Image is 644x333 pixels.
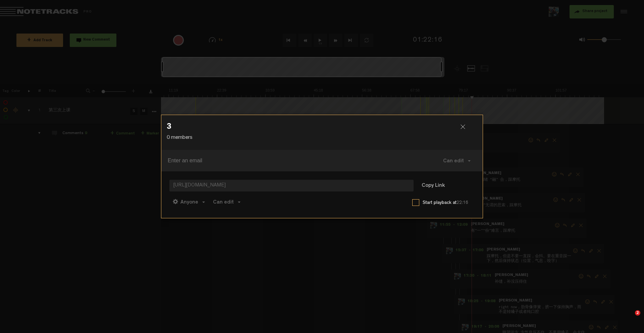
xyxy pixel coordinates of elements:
span: 22:16 [457,201,468,205]
span: 2 [635,310,640,316]
button: Copy Link [415,179,451,193]
label: Start playback at [423,200,475,206]
p: 0 members [167,134,477,142]
span: Can edit [443,159,464,164]
iframe: Intercom live chat [621,310,637,326]
input: Enter an email [168,155,413,166]
button: Anyone [169,194,208,210]
span: [URL][DOMAIN_NAME] [169,180,414,191]
button: Can edit [210,194,244,210]
h3: 3 [167,123,477,134]
span: Can edit [213,200,234,205]
button: Can edit [436,153,477,169]
span: Anyone [180,200,198,205]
